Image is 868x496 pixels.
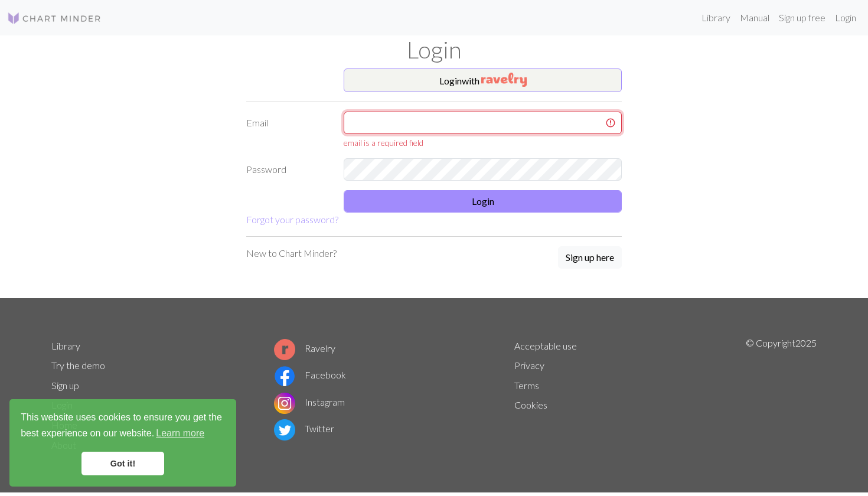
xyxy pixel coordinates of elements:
img: Facebook logo [274,366,295,387]
a: Sign up here [558,246,622,270]
button: Login [344,190,622,213]
a: Instagram [274,396,345,407]
span: This website uses cookies to ensure you get the best experience on our website. [21,410,225,442]
a: Library [51,340,80,351]
p: © Copyright 2025 [746,336,817,455]
img: Logo [7,11,102,25]
a: Privacy [514,360,544,371]
img: Ravelry logo [274,339,295,360]
a: learn more about cookies [154,425,206,442]
div: email is a required field [344,136,622,149]
a: Ravelry [274,342,335,354]
label: Password [239,158,337,181]
a: Try the demo [51,360,105,371]
a: Manual [735,6,774,30]
img: Instagram logo [274,393,295,414]
a: Forgot your password? [246,214,338,225]
button: Loginwith [344,68,622,92]
div: cookieconsent [9,399,236,487]
label: Email [239,112,337,149]
a: Library [697,6,735,30]
a: Facebook [274,369,346,380]
img: Ravelry [481,73,527,87]
h1: Login [44,35,824,64]
button: Sign up here [558,246,622,269]
img: Twitter logo [274,419,295,440]
a: Terms [514,380,539,391]
p: New to Chart Minder? [246,246,337,260]
a: dismiss cookie message [81,452,164,475]
a: Acceptable use [514,340,577,351]
a: Login [830,6,861,30]
a: Cookies [514,399,547,410]
a: Sign up [51,380,79,391]
a: Sign up free [774,6,830,30]
a: Twitter [274,423,334,434]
